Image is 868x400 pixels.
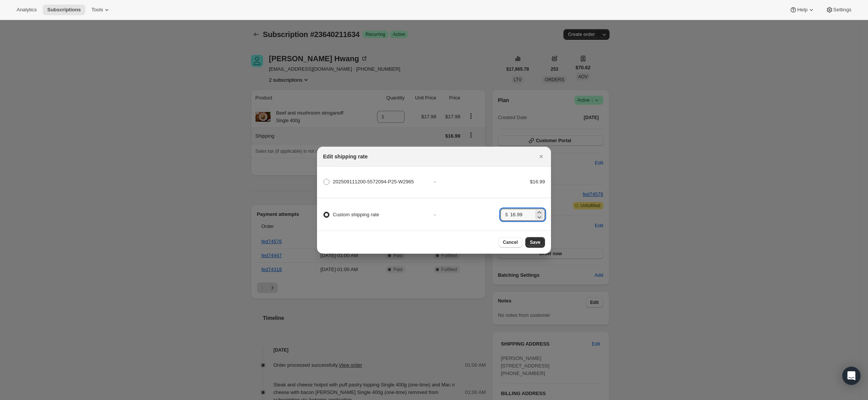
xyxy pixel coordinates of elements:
div: - [434,211,500,219]
button: Help [785,5,819,15]
div: $16.99 [500,178,545,186]
button: Cancel [499,237,522,248]
span: Subscriptions [47,7,81,13]
button: Tools [87,5,115,15]
span: Help [797,7,807,13]
span: Tools [91,7,103,13]
span: Settings [833,7,851,13]
button: Save [525,237,545,248]
button: Subscriptions [43,5,85,15]
button: Close [536,151,546,162]
span: Analytics [17,7,37,13]
span: Cancel [503,239,518,245]
span: $ [505,212,508,217]
span: Custom shipping rate [333,212,379,217]
div: - [434,178,500,186]
span: 202509111200-5572094-P25-W2965 [333,179,414,184]
div: Open Intercom Messenger [842,367,860,385]
span: Save [530,239,540,245]
button: Analytics [12,5,41,15]
h2: Edit shipping rate [323,153,368,160]
button: Settings [821,5,856,15]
